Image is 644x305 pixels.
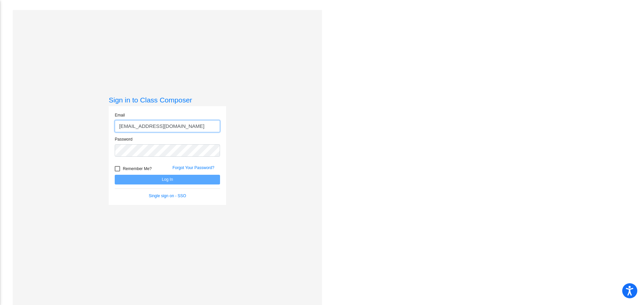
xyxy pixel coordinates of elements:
label: Email [115,112,125,118]
button: Log In [115,175,220,184]
a: Forgot Your Password? [172,165,214,170]
a: Single sign on - SSO [149,194,186,198]
label: Password [115,136,132,142]
h3: Sign in to Class Composer [109,96,226,104]
span: Remember Me? [123,165,152,173]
